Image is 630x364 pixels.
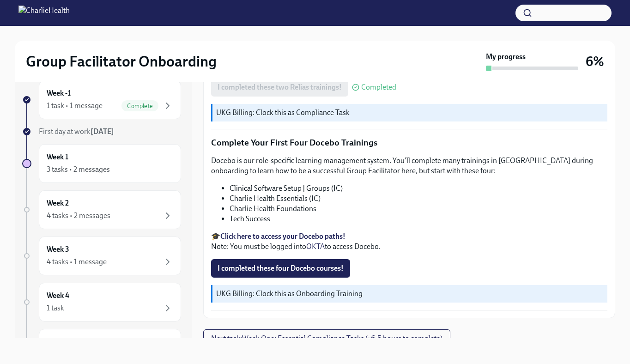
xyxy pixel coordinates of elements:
[47,244,69,255] h6: Week 3
[220,232,345,241] a: Click here to access your Docebo paths!
[211,137,607,149] p: Complete Your First Four Docebo Trainings
[47,88,71,98] h6: Week -1
[47,198,69,208] h6: Week 2
[586,53,604,70] h3: 6%
[47,152,68,162] h6: Week 1
[230,194,607,204] li: Charlie Health Essentials (IC)
[47,257,107,267] div: 4 tasks • 1 message
[211,231,607,252] p: 🎓 Note: You must be logged into to access Docebo.
[47,211,110,221] div: 4 tasks • 2 messages
[91,127,114,136] strong: [DATE]
[22,190,181,229] a: Week 24 tasks • 2 messages
[230,183,607,194] li: Clinical Software Setup | Groups (IC)
[39,127,114,136] span: First day at work
[47,164,110,175] div: 3 tasks • 2 messages
[22,80,181,119] a: Week -11 task • 1 messageComplete
[22,127,181,137] a: First day at work[DATE]
[486,52,526,62] strong: My progress
[211,334,442,343] span: Next task : Week One: Essential Compliance Tasks (~6.5 hours to complete)
[218,264,344,273] span: I completed these four Docebo courses!
[47,337,69,347] h6: Week 5
[26,52,217,71] h2: Group Facilitator Onboarding
[121,103,158,109] span: Complete
[216,289,604,299] p: UKG Billing: Clock this as Onboarding Training
[211,259,350,278] button: I completed these four Docebo courses!
[18,6,70,20] img: CharlieHealth
[211,156,607,176] p: Docebo is our role-specific learning management system. You'll complete many trainings in [GEOGRA...
[22,283,181,322] a: Week 41 task
[22,144,181,183] a: Week 13 tasks • 2 messages
[306,242,325,251] a: OKTA
[47,101,103,111] div: 1 task • 1 message
[230,204,607,214] li: Charlie Health Foundations
[22,237,181,275] a: Week 34 tasks • 1 message
[216,108,604,118] p: UKG Billing: Clock this as Compliance Task
[47,303,64,313] div: 1 task
[203,329,450,348] button: Next task:Week One: Essential Compliance Tasks (~6.5 hours to complete)
[230,214,607,224] li: Tech Success
[361,84,396,91] span: Completed
[47,291,69,301] h6: Week 4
